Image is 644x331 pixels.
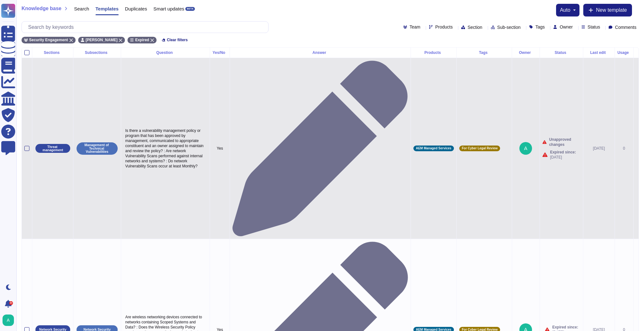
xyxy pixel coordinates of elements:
div: BETA [185,7,195,11]
div: Owner [515,51,537,55]
span: Expired [135,38,149,42]
span: Duplicates [125,6,147,11]
span: Comments [615,25,636,29]
span: Unapproved changes [549,137,580,147]
div: Tags [459,51,509,55]
button: New template [583,4,632,16]
span: Section [468,25,482,29]
div: 0 [617,146,631,151]
span: Tags [536,25,545,29]
span: Search [74,6,89,11]
div: Products [413,51,454,55]
div: [DATE] [586,146,612,151]
span: New template [596,8,627,13]
p: Threat management [38,145,68,152]
p: Yes [213,146,227,151]
div: Sections [35,51,71,55]
p: Is there a vulnerability management policy or program that has been approved by management, commu... [124,127,207,170]
div: Last edit [586,51,612,55]
div: 9+ [9,301,13,305]
span: Templates [96,6,119,11]
img: user [519,142,532,155]
div: Status [542,51,580,55]
span: AEM Managed Services [416,147,451,150]
span: Owner [560,25,573,29]
button: user [1,313,18,327]
span: Team [410,25,420,29]
div: Question [124,51,207,55]
span: [DATE] [550,155,576,160]
button: auto [560,8,576,13]
span: For Cyber Legal Review [462,147,498,150]
span: Smart updates [153,6,184,11]
div: Answer [232,51,408,55]
span: Knowledge base [22,6,61,11]
span: auto [560,8,570,13]
span: [PERSON_NAME] [86,38,118,42]
div: Yes/No [213,51,227,55]
span: Expired since: [552,325,578,330]
span: Status [588,25,600,29]
span: Sub-section [497,25,521,29]
div: Usage [617,51,631,55]
div: Subsections [76,51,118,55]
span: Clear filters [167,38,188,42]
p: Management of Technical Vulnerabilities [79,143,115,153]
span: Security Engagement [29,38,68,42]
img: user [3,315,14,326]
input: Search by keywords [25,22,268,33]
span: Products [435,25,453,29]
span: Expired since: [550,150,576,155]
